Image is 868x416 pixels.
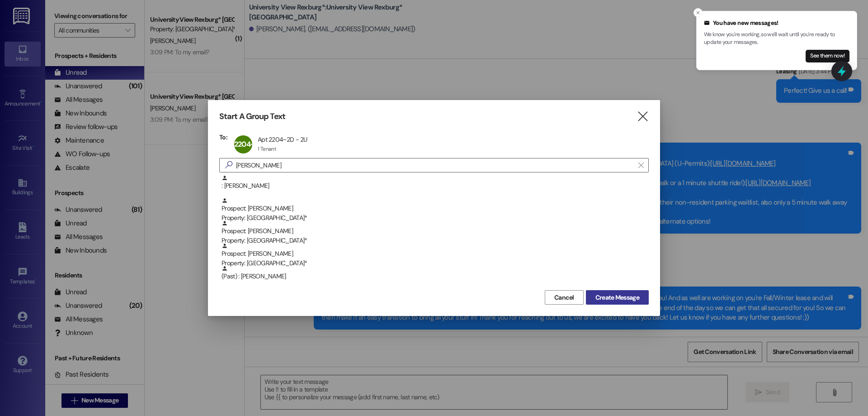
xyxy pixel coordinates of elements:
div: Prospect: [PERSON_NAME] [222,243,649,268]
div: Property: [GEOGRAPHIC_DATA]* [222,236,649,245]
h3: To: [219,133,227,141]
div: Prospect: [PERSON_NAME]Property: [GEOGRAPHIC_DATA]* [219,197,649,220]
span: 2204~2D [234,139,262,149]
p: We know you're working, so we'll wait until you're ready to update your messages. [704,31,849,47]
div: : [PERSON_NAME] [222,175,649,191]
button: Create Message [586,290,649,305]
div: Prospect: [PERSON_NAME]Property: [GEOGRAPHIC_DATA]* [219,220,649,243]
div: (Past) : [PERSON_NAME] [219,265,649,288]
span: Create Message [595,293,639,302]
button: See them now! [806,50,849,62]
div: : [PERSON_NAME] [219,175,649,197]
button: Cancel [545,290,584,305]
i:  [637,112,649,121]
i:  [638,162,643,169]
div: Apt 2204~2D - 2U [258,135,307,143]
i:  [222,160,236,170]
div: You have new messages! [704,19,849,28]
h3: Start A Group Text [219,111,285,122]
div: 1 Tenant [258,145,276,153]
div: Prospect: [PERSON_NAME] [222,220,649,246]
div: Property: [GEOGRAPHIC_DATA]* [222,213,649,223]
button: Close toast [693,8,703,17]
div: (Past) : [PERSON_NAME] [222,265,649,281]
span: Cancel [554,293,574,302]
button: Clear text [634,158,648,172]
div: Prospect: [PERSON_NAME] [222,197,649,223]
div: Prospect: [PERSON_NAME]Property: [GEOGRAPHIC_DATA]* [219,243,649,265]
div: Property: [GEOGRAPHIC_DATA]* [222,258,649,268]
input: Search for any contact or apartment [236,159,634,172]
